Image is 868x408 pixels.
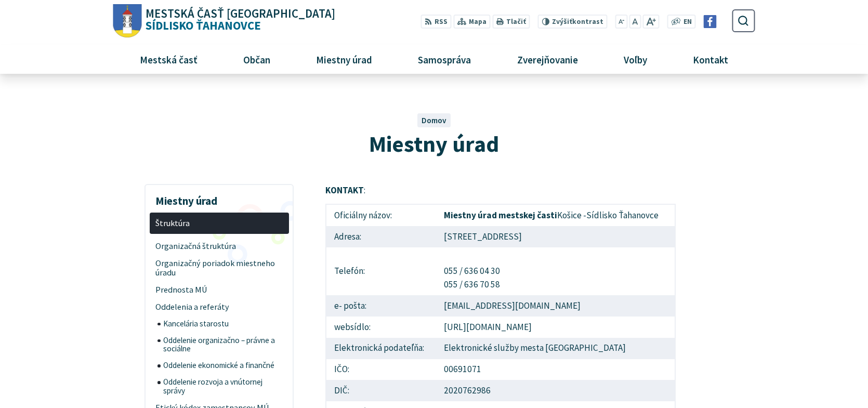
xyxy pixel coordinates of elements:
[604,45,666,73] a: Voľby
[157,374,289,399] a: Oddelenie rozvoja a vnútornej správy
[225,45,290,73] a: Občan
[414,45,475,73] span: Samospráva
[113,4,141,38] img: Prejsť na domovskú stránku
[436,226,676,247] td: [STREET_ADDRESS]
[113,4,335,38] a: Logo Sídlisko Ťahanovce, prejsť na domovskú stránku.
[513,45,582,73] span: Zverejňovanie
[643,15,659,29] button: Zväčšiť veľkosť písma
[136,45,202,73] span: Mestská časť
[422,115,446,125] a: Domov
[674,45,747,73] a: Kontakt
[150,238,289,255] a: Organizačná štruktúra
[297,45,391,73] a: Miestny úrad
[150,298,289,315] a: Oddelenia a referáty
[498,45,597,73] a: Zverejňovanie
[326,295,436,317] td: e- pošta:
[444,342,626,353] a: Elektronické služby mesta [GEOGRAPHIC_DATA]
[157,315,289,332] a: Kancelária starostu
[620,45,651,73] span: Voľby
[552,18,603,26] span: kontrast
[326,317,436,338] td: websídlo:
[155,238,283,255] span: Organizačná štruktúra
[150,281,289,298] a: Prednosta MÚ
[326,338,436,359] td: Elektronická podateľňa:
[552,17,572,26] span: Zvýšiť
[150,187,289,209] h3: Miestny úrad
[240,45,274,73] span: Občan
[157,332,289,358] a: Oddelenie organizačno – právne a sociálne
[150,213,289,234] a: Štruktúra
[683,17,692,28] span: EN
[444,363,481,375] a: 00691071
[615,15,627,29] button: Zmenšiť veľkosť písma
[444,265,500,277] a: 055 / 636 04 30
[704,15,717,28] img: Prejsť na Facebook stránku
[163,315,283,332] span: Kancelária starostu
[436,317,676,338] td: [URL][DOMAIN_NAME]
[163,358,283,374] span: Oddelenie ekonomické a finančné
[155,215,283,232] span: Štruktúra
[150,255,289,281] a: Organizačný poriadok miestneho úradu
[326,359,436,380] td: IČO:
[538,15,607,29] button: Zvýšiťkontrast
[492,15,530,29] button: Tlačiť
[155,298,283,315] span: Oddelenia a referáty
[325,185,364,196] strong: KONTAKT
[369,129,499,158] span: Miestny úrad
[680,17,694,28] a: EN
[163,332,283,358] span: Oddelenie organizačno – právne a sociálne
[326,204,436,226] td: Oficiálny názov:
[325,184,676,198] p: :
[436,295,676,317] td: [EMAIL_ADDRESS][DOMAIN_NAME]
[163,374,283,399] span: Oddelenie rozvoja a vnútornej správy
[444,209,557,221] strong: Miestny úrad mestskej časti
[420,15,451,29] a: RSS
[444,385,491,396] a: 2020762986
[121,45,217,73] a: Mestská časť
[326,247,436,295] td: Telefón:
[399,45,490,73] a: Samospráva
[469,17,486,28] span: Mapa
[453,15,490,29] a: Mapa
[629,15,641,29] button: Nastaviť pôvodnú veľkosť písma
[444,279,500,290] a: 055 / 636 70 58
[146,8,335,20] span: Mestská časť [GEOGRAPHIC_DATA]
[326,380,436,401] td: DIČ:
[155,281,283,298] span: Prednosta MÚ
[312,45,376,73] span: Miestny úrad
[141,8,335,32] span: Sídlisko Ťahanovce
[157,358,289,374] a: Oddelenie ekonomické a finančné
[326,226,436,247] td: Adresa:
[155,255,283,281] span: Organizačný poriadok miestneho úradu
[435,17,448,28] span: RSS
[436,204,676,226] td: Košice -Sídlisko Ťahanovce
[506,18,526,26] span: Tlačiť
[689,45,732,73] span: Kontakt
